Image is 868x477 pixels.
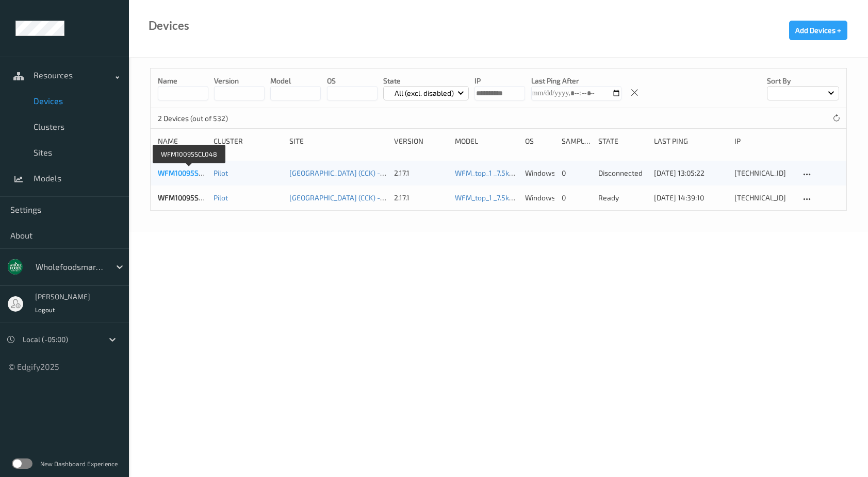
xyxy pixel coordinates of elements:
a: WFM_top_1 _7.5k_Training [DATE] up-to-date [DATE] 11:12 [DATE] 11:12 Auto Save [455,168,715,177]
div: State [598,136,647,146]
div: 0 [562,193,591,203]
div: Site [289,136,387,146]
div: Name [158,136,206,146]
a: [GEOGRAPHIC_DATA] (CCK) - 10095 [289,168,401,177]
div: 2.17.1 [394,168,448,178]
div: [TECHNICAL_ID] [734,193,793,203]
div: Last Ping [654,136,727,146]
a: Pilot [214,168,228,177]
p: State [383,76,469,86]
div: ip [734,136,793,146]
a: Pilot [214,193,228,202]
p: ready [598,193,647,203]
a: [GEOGRAPHIC_DATA] (CCK) - 10095 [289,193,401,202]
div: [TECHNICAL_ID] [734,168,793,178]
p: windows [525,168,554,178]
p: 2 Devices (out of 532) [158,113,235,124]
a: WFM10095SCL047 [158,193,219,202]
div: version [394,136,448,146]
div: 2.17.1 [394,193,448,203]
p: Sort by [767,76,839,86]
div: Cluster [214,136,282,146]
p: disconnected [598,168,647,178]
p: windows [525,193,554,203]
p: IP [474,76,525,86]
div: Devices [149,21,189,31]
div: [DATE] 14:39:10 [654,193,727,203]
p: version [214,76,265,86]
p: Name [158,76,208,86]
p: model [270,76,321,86]
a: WFM10095SCL048 [158,168,220,177]
div: Samples [562,136,591,146]
button: Add Devices + [789,21,847,40]
div: 0 [562,168,591,178]
p: Last Ping After [531,76,621,86]
div: Model [455,136,518,146]
p: All (excl. disabled) [391,88,457,98]
p: OS [327,76,378,86]
div: [DATE] 13:05:22 [654,168,727,178]
a: WFM_top_1 _7.5k_Training [DATE] up-to-date [DATE] 11:12 [DATE] 11:12 Auto Save [455,193,715,202]
div: OS [525,136,554,146]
